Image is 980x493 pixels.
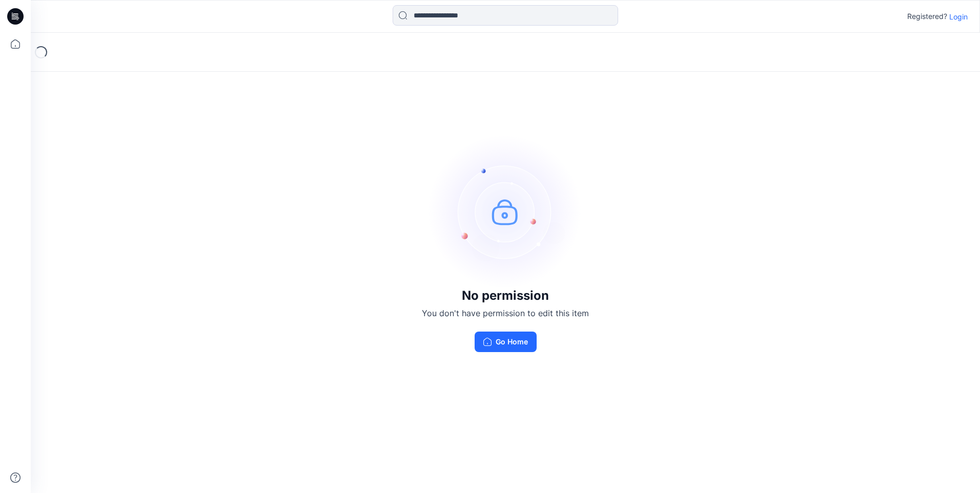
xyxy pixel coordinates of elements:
[949,11,968,22] p: Login
[907,10,947,23] p: Registered?
[422,307,589,319] p: You don't have permission to edit this item
[475,332,537,352] button: Go Home
[422,289,589,303] h3: No permission
[428,135,582,289] img: no-perm.svg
